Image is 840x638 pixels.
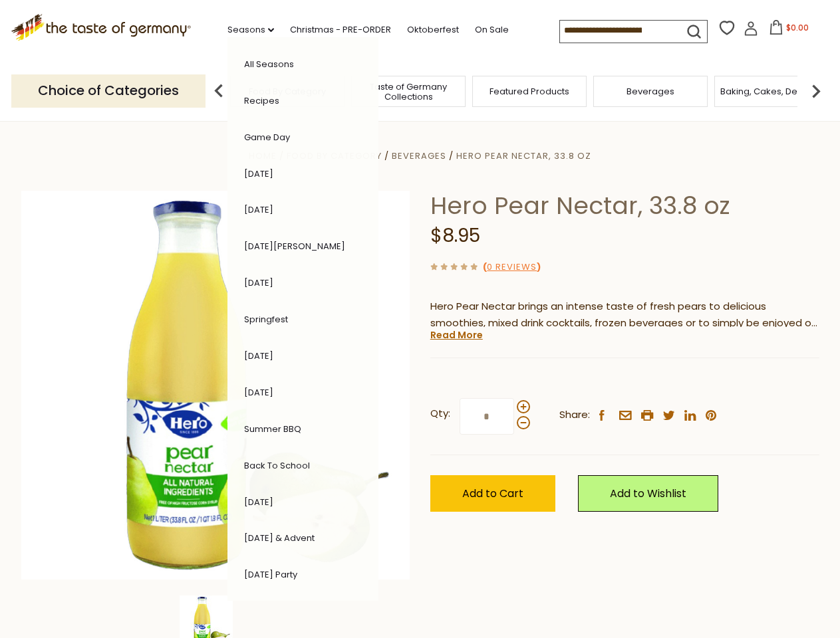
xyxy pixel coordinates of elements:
a: [DATE] [244,203,273,216]
a: Hero Pear Nectar, 33.8 oz [456,150,591,162]
a: [DATE] [244,350,273,362]
a: [DATE] [244,496,273,508]
a: [DATE] & Advent [244,532,315,544]
a: [DATE] Party [244,568,297,581]
span: Share: [559,407,590,423]
a: Seasons [227,23,274,37]
span: ( ) [483,261,541,273]
a: [DATE] [244,386,273,399]
input: Qty: [460,398,514,435]
h1: Hero Pear Nectar, 33.8 oz [430,191,819,221]
a: [DATE][PERSON_NAME] [244,240,345,253]
a: 0 Reviews [487,261,537,274]
a: [DATE] [244,276,273,289]
a: Summer BBQ [244,423,301,435]
a: Beverages [392,150,446,162]
a: Featured Products [490,86,569,96]
span: $8.95 [430,223,480,249]
a: [DATE] [244,167,273,180]
a: All Seasons [244,58,294,70]
a: Add to Wishlist [578,475,718,512]
a: Game Day [244,131,290,144]
a: Back to School [244,459,310,472]
span: $0.00 [786,22,809,33]
a: Read More [430,328,483,342]
a: Springfest [244,313,288,326]
a: Oktoberfest [407,23,459,37]
img: previous arrow [206,78,232,104]
p: Hero Pear Nectar brings an intense taste of fresh pears to delicious smoothies, mixed drink cockt... [430,298,819,332]
a: Taste of Germany Collections [355,82,462,102]
span: Add to Cart [462,486,523,501]
img: Hero Pear Nectar, 33.8 oz [21,191,410,580]
a: Beverages [627,86,674,96]
img: next arrow [803,78,829,104]
p: Choice of Categories [11,74,206,107]
button: Add to Cart [430,475,555,512]
a: On Sale [475,23,509,37]
a: Recipes [244,94,279,107]
button: $0.00 [761,20,817,40]
a: Christmas - PRE-ORDER [290,23,391,37]
a: Baking, Cakes, Desserts [720,86,823,96]
strong: Qty: [430,405,450,422]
